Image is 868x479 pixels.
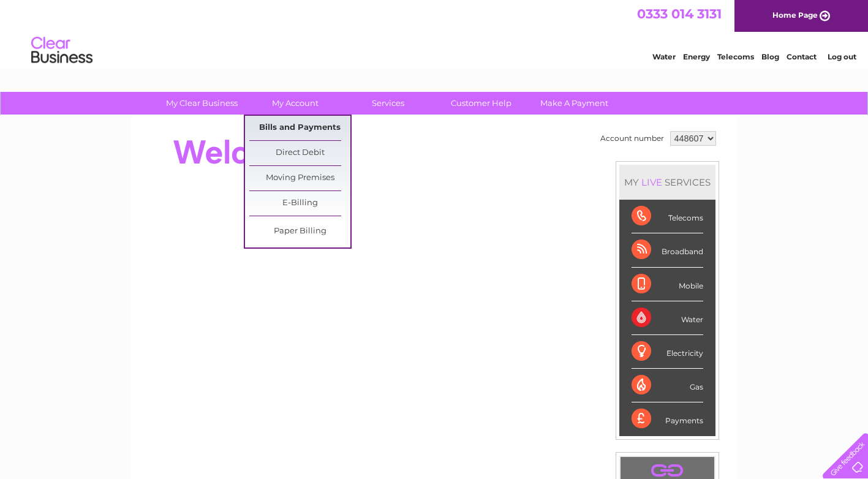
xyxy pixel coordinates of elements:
[683,52,710,61] a: Energy
[632,402,703,436] div: Payments
[244,92,345,115] a: My Account
[761,52,779,61] a: Blog
[828,52,856,61] a: Log out
[249,219,350,244] a: Paper Billing
[249,141,350,165] a: Direct Debit
[632,200,703,233] div: Telecoms
[632,233,703,267] div: Broadband
[151,92,252,115] a: My Clear Business
[145,7,724,59] div: Clear Business is a trading name of Verastar Limited (registered in [GEOGRAPHIC_DATA] No. 3667643...
[787,52,817,61] a: Contact
[338,92,439,115] a: Services
[249,191,350,216] a: E-Billing
[632,268,703,301] div: Mobile
[652,52,676,61] a: Water
[31,32,93,69] img: logo.png
[632,301,703,335] div: Water
[249,166,350,190] a: Moving Premises
[249,116,350,140] a: Bills and Payments
[619,165,715,200] div: MY SERVICES
[632,369,703,402] div: Gas
[639,176,665,188] div: LIVE
[431,92,532,115] a: Customer Help
[637,6,722,21] a: 0333 014 3131
[717,52,754,61] a: Telecoms
[597,128,667,149] td: Account number
[632,335,703,369] div: Electricity
[524,92,625,115] a: Make A Payment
